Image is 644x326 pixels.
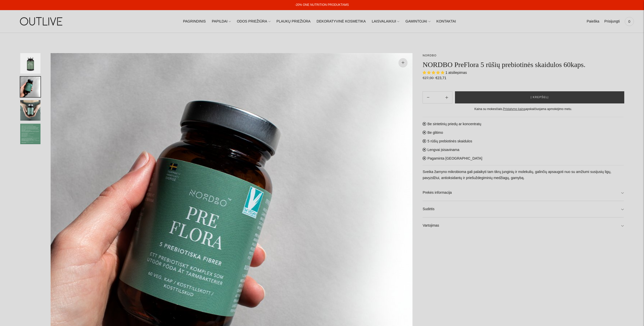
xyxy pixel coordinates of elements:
[626,18,633,25] span: 0
[423,91,433,103] button: Add product quantity
[455,91,624,103] button: Į krepšelį
[604,16,620,27] a: Prisijungti
[20,100,40,121] button: Translation missing: en.general.accessibility.image_thumbail
[423,54,437,57] a: NORDBO
[445,71,467,75] span: 1 atsiliepimas
[237,16,271,27] a: ODOS PRIEŽIŪRA
[317,16,366,27] a: DEKORATYVINĖ KOSMETIKA
[423,117,624,234] div: Be sintetinių priedų ar koncentratų Be glitimo 5 rūšių prebiotinės skaidulos Lengvai įsisavinama ...
[20,124,40,144] button: Translation missing: en.general.accessibility.image_thumbail
[183,16,206,27] a: PAGRINDINIS
[437,16,456,27] a: KONTAKTAI
[423,201,624,217] a: Sudėtis
[277,16,311,27] a: PLAUKŲ PRIEŽIŪRA
[531,95,549,100] span: Į krepšelį
[587,16,599,27] a: Paieška
[423,106,624,112] div: Kaina su mokesčiais. apskaičiuojama apmokėjimo metu.
[10,13,73,30] img: OUTLIVE
[434,94,441,101] input: Product quantity
[405,16,430,27] a: GAMINTOJAI
[20,77,40,97] button: Translation missing: en.general.accessibility.image_thumbail
[20,53,40,74] button: Translation missing: en.general.accessibility.image_thumbail
[503,107,526,111] a: Pristatymo kaina
[625,16,634,27] a: 0
[423,169,624,181] p: Sveika žarnyno mikrobioma gali palaikyti tam tikrų junginių ir molekulių, galinčių apsaugoti nuo ...
[423,76,434,80] s: €27,90
[423,71,445,75] span: 5.00 stars
[423,218,624,234] a: Vartojimas
[423,60,624,69] h1: NORDBO PreFlora 5 rūšių prebiotinės skaidulos 60kaps.
[372,16,399,27] a: LAISVALAIKIUI
[295,3,349,7] a: -20% ONE NUTRITION PRODUKTAMS
[212,16,231,27] a: PAPILDAI
[441,91,452,103] button: Subtract product quantity
[435,76,446,80] span: €23,71
[423,185,624,201] a: Prekės informacija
